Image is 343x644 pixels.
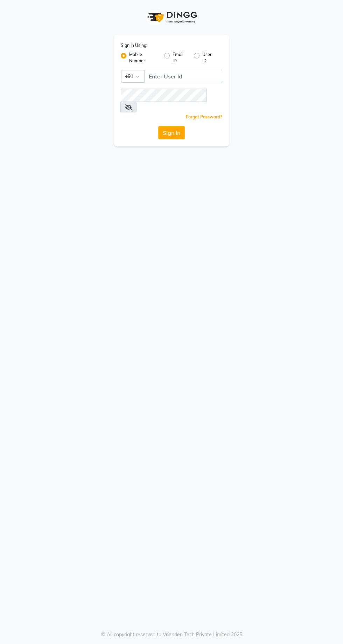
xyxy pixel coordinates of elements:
img: logo1.svg [143,7,199,28]
input: Username [144,70,222,83]
input: Username [121,89,207,102]
label: Email ID [173,51,188,64]
label: Sign In Using: [121,42,147,49]
a: Forgot Password? [186,114,222,119]
label: User ID [202,51,217,64]
button: Sign In [158,126,185,139]
label: Mobile Number [129,51,159,64]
